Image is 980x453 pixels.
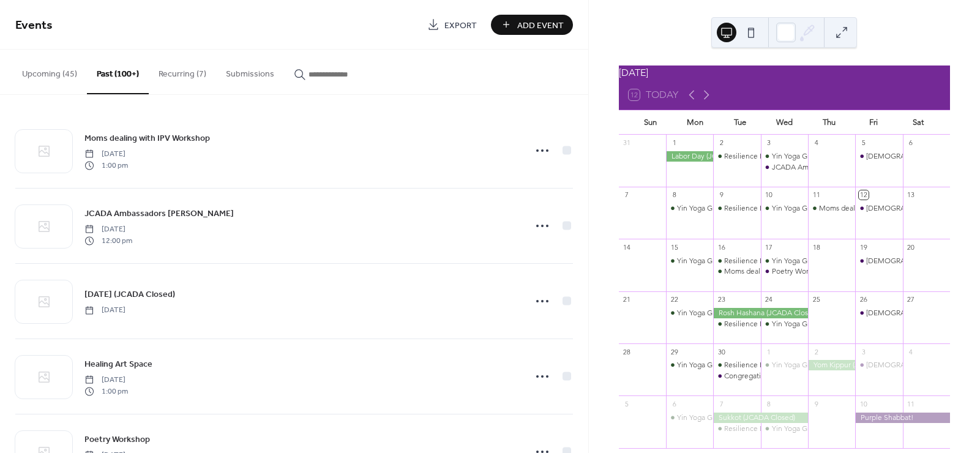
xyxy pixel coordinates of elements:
span: 1:00 pm [84,160,128,171]
button: Add Event [491,15,573,35]
span: [DATE] [84,224,132,235]
div: Resilience Building Group for Survivors of IPV [713,319,760,329]
div: Resilience Building Group for Survivors of IPV [724,319,873,329]
div: 7 [623,190,632,200]
div: LGBTQIA+ Survivors of IPV Workshop [855,151,902,162]
div: 21 [623,295,632,304]
div: 10 [859,399,868,408]
div: Yin Yoga Group for Survivors of IPV [761,203,808,214]
div: 29 [670,347,679,356]
div: Yin Yoga Group for Survivors of IPV [677,308,791,318]
div: 3 [859,347,868,356]
div: Yin Yoga Group for Survivors of IPV [761,151,808,162]
div: 6 [670,399,679,408]
div: Yin Yoga Group for Survivors of IPV [761,256,808,266]
div: Yin Yoga Group for Survivors of IPV [772,319,886,329]
div: 13 [907,190,916,200]
div: 12 [859,190,868,200]
div: 9 [717,190,726,200]
div: 1 [670,138,679,148]
div: Mon [673,110,717,135]
div: 8 [670,190,679,200]
div: Yin Yoga Group for Survivors of IPV [666,308,713,318]
div: Yin Yoga Group for Survivors of IPV [772,203,886,214]
div: Yin Yoga Group for Survivors of IPV [677,360,791,370]
div: 4 [812,138,821,148]
div: 19 [859,242,868,252]
a: Export [418,15,486,35]
div: Poetry Workshop [772,266,828,277]
div: Purple Shabbat! [855,413,950,423]
div: JCADA Ambassadors [PERSON_NAME] [772,162,900,173]
div: Rosh Hashana (JCADA Closed) [713,308,808,318]
span: Moms dealing with IPV Workshop [84,132,210,145]
div: 18 [812,242,821,252]
div: 16 [717,242,726,252]
div: LGBTQIA+ Survivors of IPV Workshop [855,203,902,214]
div: 8 [765,399,774,408]
div: Yin Yoga Group for Survivors of IPV [761,360,808,370]
div: 14 [623,242,632,252]
span: Events [15,13,53,37]
div: 22 [670,295,679,304]
div: 20 [907,242,916,252]
div: Sukkot (JCADA Closed) [713,413,808,423]
div: Yin Yoga Group for Survivors of IPV [677,413,791,423]
div: LGBTQIA+ Survivors of IPV Workshop [855,308,902,318]
button: Submissions [216,50,284,93]
div: Resilience Building Group for Survivors of IPV [713,151,760,162]
div: 9 [812,399,821,408]
a: JCADA Ambassadors [PERSON_NAME] [84,206,234,220]
div: 10 [765,190,774,200]
div: 23 [717,295,726,304]
div: 4 [907,347,916,356]
div: 11 [907,399,916,408]
span: [DATE] [84,149,128,160]
div: Resilience Building Group for Survivors of IPV [724,203,873,214]
span: [DATE] (JCADA Closed) [84,288,175,301]
span: JCADA Ambassadors [PERSON_NAME] [84,208,234,220]
div: 2 [812,347,821,356]
div: Yin Yoga Group for Survivors of IPV [761,319,808,329]
div: Resilience Building Group for Survivors of IPV [713,360,760,370]
div: 30 [717,347,726,356]
div: Moms dealing with IPV Workshop [724,266,833,277]
span: 1:00 pm [84,386,128,397]
div: Resilience Building Group for Survivors of IPV [724,151,873,162]
div: Yin Yoga Group for Survivors of IPV [772,360,886,370]
div: Labor Day (JCADA Closed) [666,151,713,162]
div: 28 [623,347,632,356]
div: Yin Yoga Group for Survivors of IPV [666,203,713,214]
div: Wed [762,110,807,135]
div: Thu [807,110,851,135]
div: Congregation Beth El- Thrive MS 1 [713,371,760,381]
a: Poetry Workshop [84,432,150,446]
div: Yin Yoga Group for Survivors of IPV [761,424,808,434]
div: 5 [859,138,868,148]
span: Poetry Workshop [84,433,150,446]
button: Past (100+) [87,50,149,94]
div: JCADA Ambassadors Cohort Dalet [761,162,808,173]
div: Poetry Workshop [761,266,808,277]
div: Moms dealing with IPV Workshop [808,203,855,214]
div: 11 [812,190,821,200]
div: 7 [717,399,726,408]
div: Yin Yoga Group for Survivors of IPV [666,360,713,370]
button: Upcoming (45) [12,50,87,93]
button: Recurring (7) [149,50,216,93]
div: Yom Kippur (JCADA Closed) [808,360,855,370]
div: Yin Yoga Group for Survivors of IPV [677,256,791,266]
div: Resilience Building Group for Survivors of IPV [724,424,873,434]
div: Yin Yoga Group for Survivors of IPV [772,151,886,162]
div: Yin Yoga Group for Survivors of IPV [772,424,886,434]
div: [DATE] [619,66,950,80]
div: LGBTQIA+ Survivors of IPV Workshop [855,256,902,266]
div: 3 [765,138,774,148]
div: Resilience Building Group for Survivors of IPV [713,203,760,214]
a: [DATE] (JCADA Closed) [84,287,175,301]
a: Healing Art Space [84,357,152,371]
div: LGBTQIA+ Survivors of IPV Workshop [855,360,902,370]
a: Moms dealing with IPV Workshop [84,131,210,145]
div: Resilience Building Group for Survivors of IPV [713,424,760,434]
